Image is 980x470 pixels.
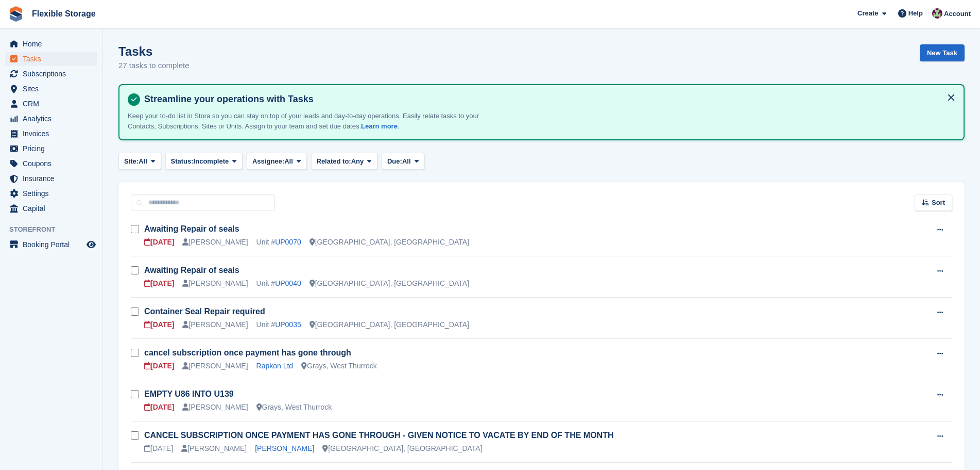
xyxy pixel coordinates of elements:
a: Flexible Storage [28,5,100,22]
span: Booking Portal [23,237,84,252]
button: Site: All [118,153,161,170]
div: [GEOGRAPHIC_DATA], [GEOGRAPHIC_DATA] [310,278,469,289]
span: Sort [932,198,945,208]
a: menu [5,171,97,186]
div: [PERSON_NAME] [182,319,248,330]
div: Unit # [256,278,301,289]
a: CANCEL SUBSCRIPTION ONCE PAYMENT HAS GONE THROUGH - GIVEN NOTICE TO VACATE BY END OF THE MONTH [144,431,613,440]
a: Learn more [361,122,398,130]
button: Due: All [382,153,424,170]
span: Help [908,8,923,19]
span: Incomplete [194,156,229,167]
span: Settings [23,186,84,201]
a: Rapkon Ltd [256,362,294,370]
div: [PERSON_NAME] [182,278,248,289]
a: menu [5,186,97,201]
span: All [284,156,293,167]
a: menu [5,126,97,141]
span: Site: [124,156,139,167]
span: Capital [23,201,84,216]
a: menu [5,96,97,111]
span: Any [351,156,364,167]
a: menu [5,82,97,96]
button: Related to: Any [311,153,377,170]
a: menu [5,37,97,51]
a: EMPTY U86 INTO U139 [144,390,234,398]
p: 27 tasks to complete [118,60,190,72]
span: Storefront [9,224,102,235]
div: [PERSON_NAME] [182,237,248,248]
a: menu [5,52,97,66]
div: [DATE] [144,361,174,371]
span: All [139,156,147,167]
div: [GEOGRAPHIC_DATA], [GEOGRAPHIC_DATA] [322,443,482,454]
a: Awaiting Repair of seals [144,266,239,274]
div: [PERSON_NAME] [182,361,248,371]
img: Rachael Fisher [932,8,942,19]
span: Insurance [23,171,84,186]
div: Unit # [256,237,301,248]
a: Container Seal Repair required [144,307,265,316]
div: [DATE] [144,237,174,248]
span: Related to: [317,156,351,167]
a: UP0035 [275,320,301,329]
h4: Streamline your operations with Tasks [140,93,955,105]
a: menu [5,141,97,156]
a: [PERSON_NAME] [255,444,314,452]
div: Unit # [256,319,301,330]
a: menu [5,67,97,81]
div: [GEOGRAPHIC_DATA], [GEOGRAPHIC_DATA] [310,319,469,330]
span: Status: [171,156,194,167]
span: Pricing [23,141,84,156]
a: menu [5,111,97,126]
button: Status: Incomplete [165,153,243,170]
button: Assignee: All [247,153,307,170]
div: Grays, West Thurrock [301,361,377,371]
span: Assignee: [252,156,284,167]
img: stora-icon-8386f47178a22dfd0bd8f6a31ec36ba5ce8667c1dd55bd0f319d3a0aa187defe.svg [8,6,24,22]
span: Tasks [23,52,84,66]
div: [DATE] [144,443,173,454]
span: Sites [23,82,84,96]
span: All [402,156,411,167]
span: Analytics [23,111,84,126]
a: UP0040 [275,279,301,287]
span: Account [944,9,971,19]
a: menu [5,237,97,252]
span: CRM [23,96,84,111]
a: UP0070 [275,238,301,246]
a: Awaiting Repair of seals [144,224,239,233]
span: Home [23,37,84,51]
div: [PERSON_NAME] [181,443,247,454]
p: Keep your to-do list in Stora so you can stay on top of your leads and day-to-day operations. Eas... [128,111,488,131]
div: [DATE] [144,402,174,413]
span: Due: [387,156,402,167]
div: [PERSON_NAME] [182,402,248,413]
div: [GEOGRAPHIC_DATA], [GEOGRAPHIC_DATA] [310,237,469,248]
span: Subscriptions [23,67,84,81]
a: menu [5,156,97,171]
h1: Tasks [118,44,190,58]
a: menu [5,201,97,216]
a: Preview store [85,238,97,251]
span: Invoices [23,126,84,141]
div: Grays, West Thurrock [256,402,332,413]
span: Coupons [23,156,84,171]
div: [DATE] [144,278,174,289]
div: [DATE] [144,319,174,330]
a: New Task [920,44,965,61]
a: cancel subscription once payment has gone through [144,348,351,357]
span: Create [857,8,878,19]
